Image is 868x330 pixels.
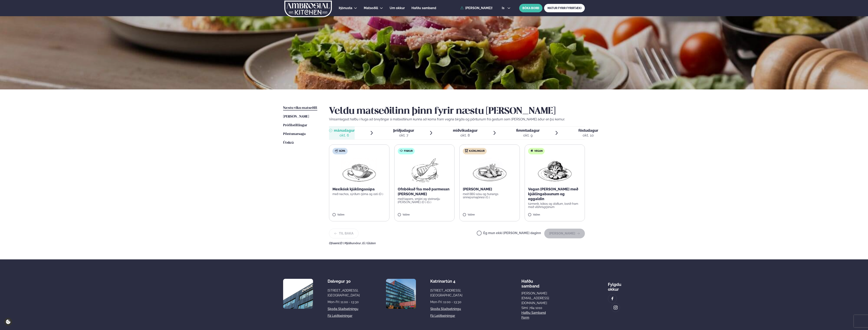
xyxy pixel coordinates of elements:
img: image alt [613,305,618,310]
img: logo [284,1,332,17]
img: image alt [386,279,416,309]
a: Skoða staðsetningu [430,307,461,311]
img: Vegan.png [537,158,573,184]
span: Um okkur [390,6,405,10]
div: okt. 8 [453,133,478,138]
a: Útskrá [283,140,294,145]
a: Fá leiðbeiningar [430,313,455,318]
a: Hafðu samband form [521,310,549,320]
p: [PERSON_NAME] [463,187,516,192]
img: fish.svg [400,149,403,152]
span: Hafðu samband [411,6,436,10]
a: [PERSON_NAME][EMAIL_ADDRESS][DOMAIN_NAME] [521,291,549,306]
a: MATUR FYRIR FYRIRTÆKI [544,4,585,12]
div: Mon-Fri: 11:00 - 13:30 [430,300,462,305]
a: Þjónusta [339,6,352,11]
span: Hafðu samband [521,276,539,289]
div: Katrínartún 4 [430,279,462,284]
a: image alt [608,294,617,303]
div: okt. 6 [334,133,355,138]
a: Næstu viku matseðill [283,106,317,110]
span: is [502,6,506,10]
a: Skoða staðsetningu [328,307,358,311]
img: Chicken-wings-legs.png [472,158,507,184]
a: Um okkur [390,6,405,11]
span: miðvikudagur [453,128,478,133]
div: Fylgdu okkur [608,279,621,292]
span: Þjónusta [339,6,352,10]
span: föstudagur [578,128,598,133]
button: [PERSON_NAME] [544,229,585,238]
img: chicken.svg [465,149,468,152]
span: fimmtudagur [516,128,540,133]
a: Matseðill [364,6,378,11]
div: Ofnæmi: [329,242,585,245]
img: image alt [610,296,615,301]
p: með nachos, sýrðum rjóma og osti (D ) [332,192,386,196]
span: Pöntunarsaga [283,132,306,136]
div: Mon-Fri: 11:00 - 13:30 [328,300,360,305]
p: með BBQ sósu og hunangs sinnepsmajónesi (G ) [463,192,516,199]
button: BÓKA BORÐ [519,4,542,12]
span: Súpa [339,150,345,153]
span: [PERSON_NAME] [283,115,309,118]
h2: Veldu matseðilinn þinn fyrir næstu [PERSON_NAME] [329,106,585,117]
img: Fish.png [406,158,442,184]
span: þriðjudagur [393,128,414,133]
span: (D ) Mjólkurvörur , [340,242,362,245]
div: okt. 7 [393,133,414,138]
button: Til baka [329,229,359,238]
p: túrmerik, kókos og döðlum, borið fram með villihrísgrjónum [528,202,582,209]
div: Dalvegur 30 [328,279,360,284]
div: [STREET_ADDRESS], [GEOGRAPHIC_DATA] [328,288,360,298]
img: image alt [283,279,313,309]
div: [STREET_ADDRESS], [GEOGRAPHIC_DATA] [430,288,462,298]
p: Mexíkósk kjúklingasúpa [332,187,386,192]
p: Vinsamlegast hafðu í huga að breytingar á matseðlinum kunna að koma fram vegna birgða og pöntunum... [329,117,585,122]
span: Fiskur [404,150,413,153]
img: Vegan.svg [530,149,533,152]
a: [PERSON_NAME]! [460,6,493,10]
button: is [499,6,514,10]
span: Matseðill [364,6,378,10]
span: Kjúklingur [469,150,485,153]
div: okt. 9 [516,133,540,138]
img: soup.svg [335,149,338,152]
span: Vegan [534,150,543,153]
p: Vegan [PERSON_NAME] með kjúklingabaunum og eggaldin [528,187,582,201]
a: Pöntunarsaga [283,132,306,137]
a: Cookie settings [4,318,12,326]
a: [PERSON_NAME] [283,114,309,119]
div: okt. 10 [578,133,598,138]
a: Hafðu samband [411,6,436,11]
a: Prófílstillingar [283,123,307,128]
span: Útskrá [283,141,294,144]
a: Fá leiðbeiningar [328,313,352,318]
span: Prófílstillingar [283,124,307,127]
img: Soup.png [341,158,377,184]
span: mánudagur [334,128,355,133]
p: Ofnbökuð Ýsa með parmesan [PERSON_NAME] [398,187,451,196]
span: (G ) Glúten [362,242,376,245]
a: image alt [611,303,620,312]
p: Sími: 784 1010 [521,306,549,310]
p: með kapers, smjöri og steinselju [PERSON_NAME] (D ) (G ) [398,197,451,204]
span: Næstu viku matseðill [283,106,317,110]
